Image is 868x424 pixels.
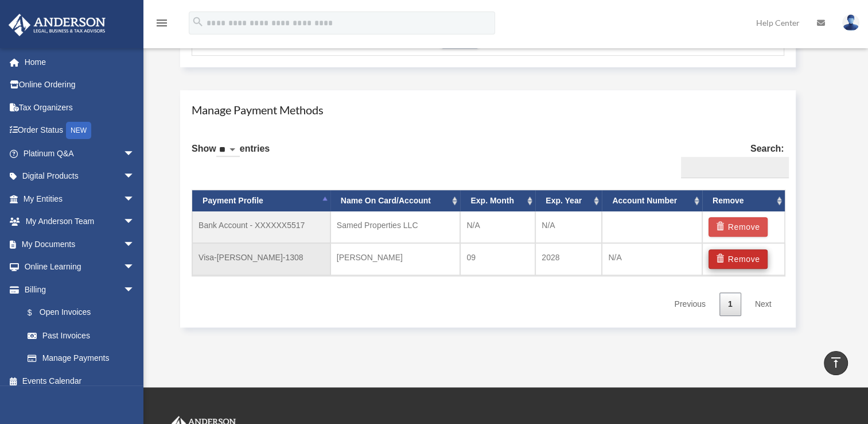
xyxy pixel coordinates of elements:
a: My Entitiesarrow_drop_down [8,187,152,210]
label: Search: [676,141,784,179]
label: Show entries [192,141,270,168]
td: Samed Properties LLC [330,211,461,243]
a: $Open Invoices [16,301,152,325]
th: Name On Card/Account: activate to sort column ascending [330,190,461,211]
td: Visa-[PERSON_NAME]-1308 [192,243,330,275]
span: arrow_drop_down [123,210,146,234]
td: 09 [460,243,535,275]
span: arrow_drop_down [123,278,146,302]
span: arrow_drop_down [123,233,146,256]
span: $ [34,306,40,320]
th: Account Number: activate to sort column ascending [602,190,702,211]
td: 2028 [535,243,602,275]
a: Online Learningarrow_drop_down [8,256,152,279]
a: Platinum Q&Aarrow_drop_down [8,142,152,165]
th: Remove: activate to sort column ascending [702,190,785,211]
i: menu [155,16,169,30]
img: User Pic [842,14,859,31]
a: Manage Payments [16,347,146,370]
a: Events Calendar [8,369,152,392]
a: menu [155,20,169,30]
select: Showentries [216,144,240,157]
i: vertical_align_top [829,356,843,369]
span: arrow_drop_down [123,256,146,279]
div: NEW [66,122,91,139]
span: arrow_drop_down [123,165,146,188]
a: Tax Organizers [8,96,152,119]
button: Remove [709,217,768,237]
span: arrow_drop_down [123,187,146,211]
td: Bank Account - XXXXXX5517 [192,211,330,243]
img: Anderson Advisors Platinum Portal [5,14,109,36]
td: N/A [535,211,602,243]
a: vertical_align_top [824,351,848,375]
th: Exp. Month: activate to sort column ascending [460,190,535,211]
a: 1 [719,292,741,316]
a: Next [746,292,780,316]
span: arrow_drop_down [123,142,146,165]
td: N/A [460,211,535,243]
a: Past Invoices [16,324,152,347]
td: [PERSON_NAME] [330,243,461,275]
a: Order StatusNEW [8,119,152,142]
input: Search: [681,157,789,179]
a: Billingarrow_drop_down [8,278,152,301]
a: Home [8,51,152,74]
a: My Documentsarrow_drop_down [8,233,152,256]
th: Exp. Year: activate to sort column ascending [535,190,602,211]
a: My Anderson Teamarrow_drop_down [8,210,152,233]
h4: Manage Payment Methods [192,102,784,118]
i: search [192,16,204,28]
a: Online Ordering [8,74,152,97]
td: N/A [602,243,702,275]
a: Digital Productsarrow_drop_down [8,165,152,188]
th: Payment Profile: activate to sort column descending [192,190,330,211]
a: Previous [665,292,714,316]
button: Remove [709,249,768,269]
